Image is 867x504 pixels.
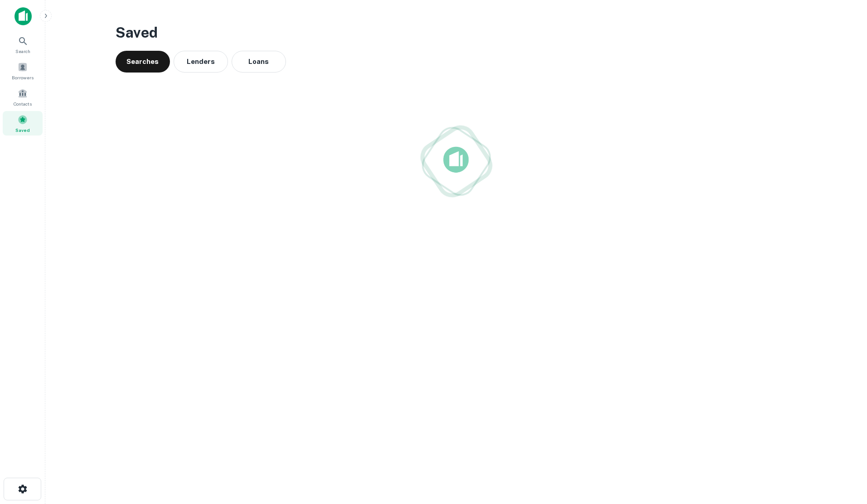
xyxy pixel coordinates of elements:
[116,22,797,44] h3: Saved
[15,48,30,55] span: Search
[14,100,32,107] span: Contacts
[3,111,43,136] a: Saved
[116,51,170,73] button: Searches
[232,51,286,73] button: Loans
[822,431,867,475] iframe: Chat Widget
[3,58,43,83] a: Borrowers
[15,126,30,134] span: Saved
[3,85,43,109] a: Contacts
[174,51,228,73] button: Lenders
[12,74,34,81] span: Borrowers
[15,7,32,25] img: capitalize-icon.png
[3,32,43,57] a: Search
